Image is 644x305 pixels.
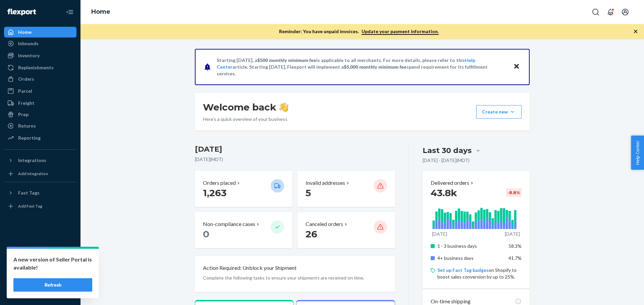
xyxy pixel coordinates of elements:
[4,86,76,96] a: Parcel
[217,57,507,77] p: Starting [DATE], a is applicable to all merchants. For more details, please refer to this article...
[18,157,46,164] div: Integrations
[431,179,475,187] button: Delivered orders
[63,5,76,19] button: Close Navigation
[279,102,288,112] img: hand-wave emoji
[437,243,503,249] p: 1 - 3 business days
[4,62,76,73] a: Replenishments
[18,64,54,71] div: Replenishments
[203,228,209,240] span: 0
[203,101,288,113] h1: Welcome back
[432,231,447,237] p: [DATE]
[203,264,297,272] p: Action Required: Unblock your Shipment
[279,28,439,35] p: Reminder: You have unpaid invoices.
[203,187,226,199] span: 1,263
[18,171,48,176] div: Add Integration
[508,243,522,249] span: 58.3%
[4,121,76,131] a: Returns
[306,220,343,228] p: Canceled orders
[506,188,522,197] div: -8.8 %
[4,109,76,120] a: Prep
[18,123,36,129] div: Returns
[18,100,35,106] div: Freight
[203,275,387,281] p: Complete the following tasks to ensure your shipments are received on time.
[423,157,470,164] p: [DATE] - [DATE] ( MDT )
[508,255,522,261] span: 41.7%
[18,203,42,209] div: Add Fast Tag
[4,50,76,61] a: Inventory
[306,179,345,187] p: Invalid addresses
[18,29,32,35] div: Home
[86,2,116,22] ol: breadcrumbs
[4,275,76,286] a: Help Center
[18,76,34,82] div: Orders
[306,228,317,240] span: 26
[4,286,76,297] button: Give Feedback
[476,105,522,119] button: Create new
[4,168,76,179] a: Add Integration
[619,5,632,19] button: Open account menu
[195,171,292,207] button: Orders placed 1,263
[4,155,76,166] button: Integrations
[18,111,29,118] div: Prep
[604,5,617,19] button: Open notifications
[4,252,76,263] a: Settings
[4,98,76,108] a: Freight
[91,8,110,15] a: Home
[344,64,407,70] span: $5,000 monthly minimum fee
[437,267,489,273] a: Set up Fast Tag badges
[18,88,32,94] div: Parcel
[7,9,36,15] img: Flexport logo
[423,145,472,156] div: Last 30 days
[4,263,76,274] a: Talk to Support
[18,52,40,59] div: Inventory
[4,27,76,37] a: Home
[431,187,457,199] span: 43.8k
[298,212,395,248] button: Canceled orders 26
[437,255,503,261] p: 4+ business days
[306,187,311,199] span: 5
[298,171,395,207] button: Invalid addresses 5
[505,231,520,237] p: [DATE]
[18,189,40,196] div: Fast Tags
[195,212,292,248] button: Non-compliance cases 0
[18,135,41,141] div: Reporting
[203,116,288,123] p: Here’s a quick overview of your business
[4,187,76,198] button: Fast Tags
[13,278,92,292] button: Refresh
[18,40,39,47] div: Inbounds
[4,38,76,49] a: Inbounds
[512,62,521,72] button: Close
[631,136,644,170] button: Help Center
[589,5,602,19] button: Open Search Box
[4,201,76,212] a: Add Fast Tag
[195,144,395,155] h3: [DATE]
[4,133,76,143] a: Reporting
[437,267,522,280] p: on Shopify to boost sales conversion by up to 25%.
[203,220,255,228] p: Non-compliance cases
[257,57,316,63] span: $500 monthly minimum fee
[4,74,76,84] a: Orders
[203,179,236,187] p: Orders placed
[13,255,92,272] p: A new version of Seller Portal is available!
[362,28,439,35] a: Update your payment information.
[195,156,395,163] p: [DATE] ( MDT )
